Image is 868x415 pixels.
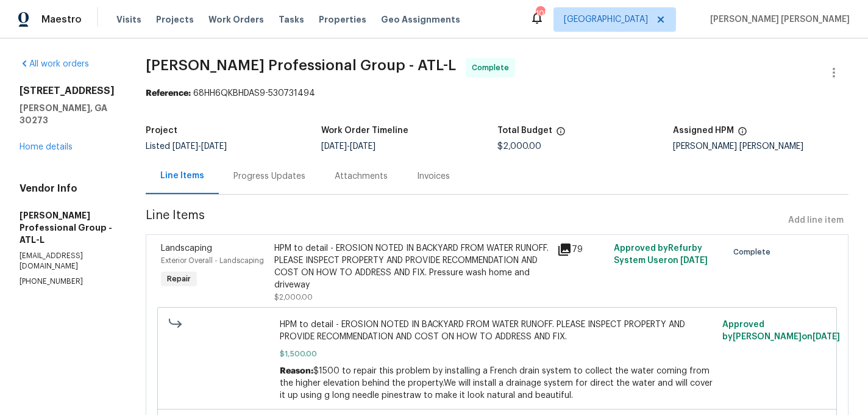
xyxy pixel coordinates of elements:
[497,142,541,151] span: $2,000.00
[201,142,227,151] span: [DATE]
[350,142,375,151] span: [DATE]
[556,126,566,142] span: The total cost of line items that have been proposed by Opendoor. This sum includes line items th...
[280,367,713,400] span: $1500 to repair this problem by installing a French drain system to collect the water coming from...
[274,242,550,291] div: HPM to detail - EROSION NOTED IN BACKYARD FROM WATER RUNOFF. PLEASE INSPECT PROPERTY AND PROVIDE ...
[673,126,734,135] h5: Assigned HPM
[20,251,116,272] p: [EMAIL_ADDRESS][DOMAIN_NAME]
[173,142,227,151] span: -
[20,143,73,151] a: Home details
[233,170,305,182] div: Progress Updates
[614,244,708,265] span: Approved by Refurby System User on
[274,294,313,301] span: $2,000.00
[20,85,116,97] h2: [STREET_ADDRESS]
[116,13,141,26] span: Visits
[156,13,194,26] span: Projects
[20,276,116,287] p: [PHONE_NUMBER]
[335,170,388,182] div: Attachments
[208,13,264,26] span: Work Orders
[20,209,116,246] h5: [PERSON_NAME] Professional Group - ATL-L
[557,242,607,257] div: 79
[146,209,783,232] span: Line Items
[381,13,460,26] span: Geo Assignments
[497,126,552,135] h5: Total Budget
[813,333,840,341] span: [DATE]
[146,87,848,99] div: 68HH6QKBHDAS9-530731494
[680,256,708,265] span: [DATE]
[417,170,450,182] div: Invoices
[722,320,840,341] span: Approved by [PERSON_NAME] on
[146,142,227,151] span: Listed
[160,170,204,182] div: Line Items
[146,89,191,98] b: Reference:
[321,142,375,151] span: -
[146,58,456,73] span: [PERSON_NAME] Professional Group - ATL-L
[319,13,366,26] span: Properties
[673,142,848,151] div: [PERSON_NAME] [PERSON_NAME]
[738,126,747,142] span: The hpm assigned to this work order.
[146,126,177,135] h5: Project
[20,102,116,126] h5: [PERSON_NAME], GA 30273
[321,126,408,135] h5: Work Order Timeline
[280,319,715,343] span: HPM to detail - EROSION NOTED IN BACKYARD FROM WATER RUNOFF. PLEASE INSPECT PROPERTY AND PROVIDE ...
[536,7,544,20] div: 108
[20,182,116,195] h4: Vendor Info
[161,257,264,264] span: Exterior Overall - Landscaping
[472,62,514,74] span: Complete
[279,15,304,24] span: Tasks
[162,273,196,285] span: Repair
[280,348,715,360] span: $1,500.00
[705,13,850,26] span: [PERSON_NAME] [PERSON_NAME]
[20,60,89,68] a: All work orders
[161,244,212,253] span: Landscaping
[280,367,313,375] span: Reason:
[733,246,775,258] span: Complete
[41,13,82,26] span: Maestro
[564,13,648,26] span: [GEOGRAPHIC_DATA]
[321,142,347,151] span: [DATE]
[173,142,198,151] span: [DATE]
